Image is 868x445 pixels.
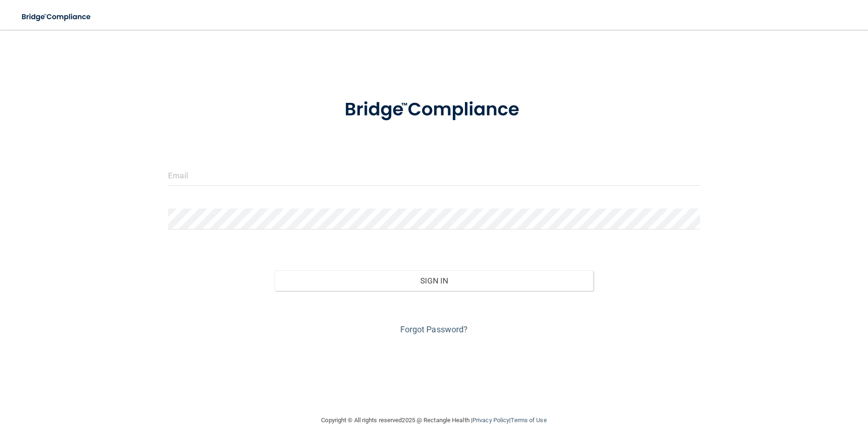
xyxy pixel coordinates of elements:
img: bridge_compliance_login_screen.278c3ca4.svg [325,86,542,134]
a: Forgot Password? [400,324,468,334]
div: Copyright © All rights reserved 2025 @ Rectangle Health | | [264,405,604,435]
img: bridge_compliance_login_screen.278c3ca4.svg [14,7,100,27]
a: Privacy Policy [472,417,509,424]
button: Sign In [275,270,593,291]
a: Terms of Use [511,417,546,424]
input: Email [168,165,700,186]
